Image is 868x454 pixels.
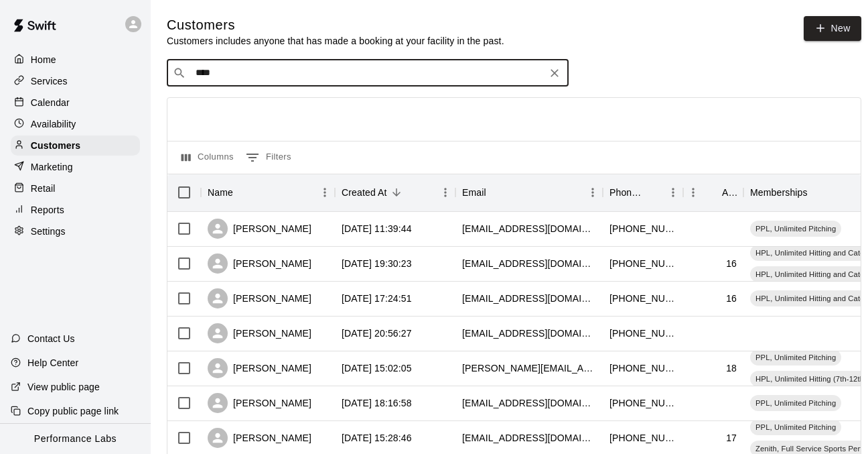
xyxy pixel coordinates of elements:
a: Settings [11,221,140,241]
div: 2025-08-18 19:30:23 [342,257,412,270]
button: Sort [486,183,505,202]
p: Performance Labs [34,432,117,446]
a: Retail [11,178,140,198]
button: Show filters [242,147,295,168]
div: 16 [726,292,737,305]
div: 2025-08-17 15:02:05 [342,361,412,375]
div: PPL, Unlimited Pitching [750,395,841,411]
div: [PERSON_NAME] [208,358,311,378]
div: carter.devine2007@gmail.com [462,361,596,375]
p: Customers includes anyone that has made a booking at your facility in the past. [167,34,504,48]
div: PPL, Unlimited Pitching [750,419,841,435]
div: [PERSON_NAME] [208,288,311,308]
p: Customers [31,139,80,152]
div: 2025-08-12 15:28:46 [342,431,412,445]
div: +15025919149 [609,257,676,270]
div: Created At [335,174,455,211]
div: Name [208,174,233,211]
a: Services [11,71,140,91]
div: +18596131617 [609,361,676,375]
div: +15023307397 [609,327,676,340]
div: [PERSON_NAME] [208,323,311,343]
button: Select columns [178,147,237,168]
a: Marketing [11,157,140,177]
div: Created At [342,174,387,211]
a: Calendar [11,93,140,113]
p: Retail [31,182,56,195]
a: Reports [11,200,140,220]
div: [PERSON_NAME] [208,393,311,413]
div: 2025-08-13 18:16:58 [342,396,412,410]
div: 2025-08-19 11:39:44 [342,222,412,235]
a: Availability [11,114,140,134]
p: Services [31,74,68,88]
p: Calendar [31,96,70,109]
h5: Customers [167,16,504,34]
div: Age [722,174,737,211]
button: Clear [545,64,564,82]
div: 2025-08-17 20:56:27 [342,327,412,340]
button: Menu [315,182,335,203]
div: Search customers by name or email [167,60,569,87]
div: Email [455,174,603,211]
div: Phone Number [609,174,644,211]
button: Menu [435,182,455,203]
button: Menu [663,182,683,203]
p: Home [31,53,56,66]
p: Settings [31,225,66,238]
div: Age [683,174,743,211]
div: [PERSON_NAME] [208,253,311,274]
div: Name [201,174,335,211]
a: New [804,16,861,41]
span: PPL, Unlimited Pitching [750,422,841,433]
span: PPL, Unlimited Pitching [750,398,841,408]
p: Copy public page link [27,404,119,418]
div: [PERSON_NAME] [208,219,311,239]
div: +18592302910 [609,222,676,235]
p: Availability [31,117,76,131]
button: Menu [683,182,703,203]
button: Sort [387,183,406,202]
p: Reports [31,203,64,217]
div: Email [462,174,486,211]
div: colejar@icloud.com [462,292,596,305]
div: clwilla@gmail.com [462,222,596,235]
button: Sort [644,183,663,202]
span: PPL, Unlimited Pitching [750,223,841,234]
div: PPL, Unlimited Pitching [750,349,841,365]
button: Sort [808,183,826,202]
p: Contact Us [27,332,75,345]
div: bhensley0216@gmail.com [462,431,596,445]
div: PPL, Unlimited Pitching [750,221,841,237]
button: Sort [233,183,252,202]
div: +18596295485 [609,431,676,445]
div: 2025-08-18 17:24:51 [342,292,412,305]
button: Menu [583,182,603,203]
div: [PERSON_NAME] [208,428,311,448]
div: duncangstevens@gmail.com [462,257,596,270]
a: Home [11,50,140,70]
div: Phone Number [603,174,683,211]
button: Sort [703,183,722,202]
div: Memberships [750,174,808,211]
p: View public page [27,380,100,394]
div: saraelisbarber@gmail.com [462,327,596,340]
div: 18 [726,361,737,375]
div: +18595336520 [609,292,676,305]
div: 17 [726,431,737,445]
span: PPL, Unlimited Pitching [750,352,841,363]
a: Customers [11,135,140,156]
div: +18596992747 [609,396,676,410]
div: joey_wiley@hotmail.com [462,396,596,410]
p: Marketing [31,160,73,174]
p: Help Center [27,356,78,370]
